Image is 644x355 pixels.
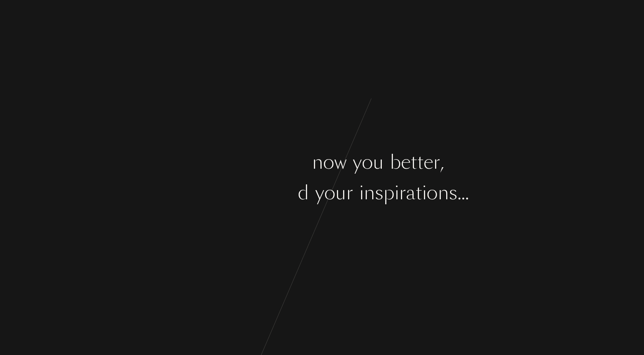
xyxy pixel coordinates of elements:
div: , [440,148,444,177]
div: n [364,179,375,207]
div: o [362,148,373,177]
div: ’ [227,148,231,177]
div: y [353,148,362,177]
div: u [198,179,209,207]
div: t [221,148,227,177]
div: r [433,148,440,177]
div: r [209,179,216,207]
div: o [427,179,438,207]
div: o [187,179,198,207]
div: p [383,179,394,207]
div: r [399,179,406,207]
div: n [312,148,323,177]
div: g [245,148,256,177]
div: i [359,179,364,207]
div: L [200,148,211,177]
div: t [411,148,417,177]
div: u [335,179,346,207]
div: t [222,179,228,207]
div: s [238,179,246,207]
div: w [334,148,347,177]
div: t [246,179,253,207]
div: a [406,179,416,207]
div: b [390,148,401,177]
div: i [394,179,399,207]
div: . [457,179,461,207]
div: r [346,179,353,207]
div: o [323,148,334,177]
div: s [231,148,239,177]
div: a [228,179,238,207]
div: d [298,179,309,207]
div: u [373,148,384,177]
div: t [266,148,273,177]
div: i [422,179,427,207]
div: s [449,179,457,207]
div: Y [175,179,187,207]
div: e [424,148,433,177]
div: y [315,179,324,207]
div: o [285,148,296,177]
div: s [263,179,271,207]
div: n [287,179,298,207]
div: n [438,179,449,207]
div: e [253,179,263,207]
div: e [256,148,266,177]
div: o [324,179,335,207]
div: t [417,148,424,177]
div: . [465,179,469,207]
div: e [211,148,221,177]
div: a [277,179,287,207]
div: s [375,179,383,207]
div: k [302,148,312,177]
div: t [279,148,285,177]
div: . [461,179,465,207]
div: e [401,148,411,177]
div: t [416,179,422,207]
